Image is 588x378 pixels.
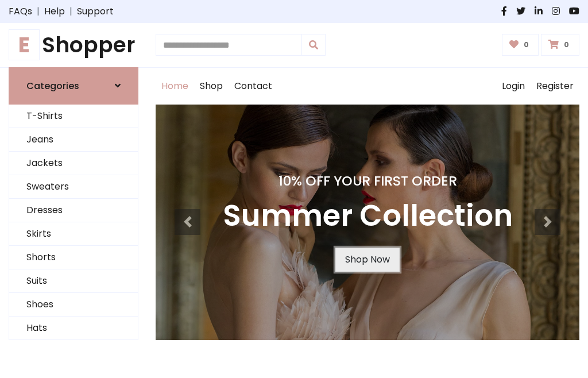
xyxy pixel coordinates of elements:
span: 0 [561,40,572,50]
span: E [9,29,40,60]
a: Support [77,5,114,18]
a: Dresses [9,199,138,222]
a: 0 [502,34,539,56]
span: 0 [521,40,532,50]
a: Jackets [9,152,138,175]
a: Shoes [9,293,138,317]
a: EShopper [9,32,138,58]
a: Skirts [9,222,138,246]
a: Suits [9,269,138,293]
h6: Categories [26,80,79,91]
a: Login [496,68,531,105]
span: | [32,5,44,18]
a: Help [44,5,65,18]
a: FAQs [9,5,32,18]
a: Home [156,68,194,105]
a: 0 [541,34,579,56]
a: Categories [9,67,138,105]
a: Register [531,68,579,105]
a: Shorts [9,246,138,269]
a: Shop Now [335,248,400,272]
a: Sweaters [9,175,138,199]
a: Hats [9,317,138,340]
a: Contact [229,68,278,105]
h4: 10% Off Your First Order [223,173,513,189]
a: Shop [194,68,229,105]
h1: Shopper [9,32,138,58]
h3: Summer Collection [223,198,513,234]
span: | [65,5,77,18]
a: T-Shirts [9,105,138,128]
a: Jeans [9,128,138,152]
